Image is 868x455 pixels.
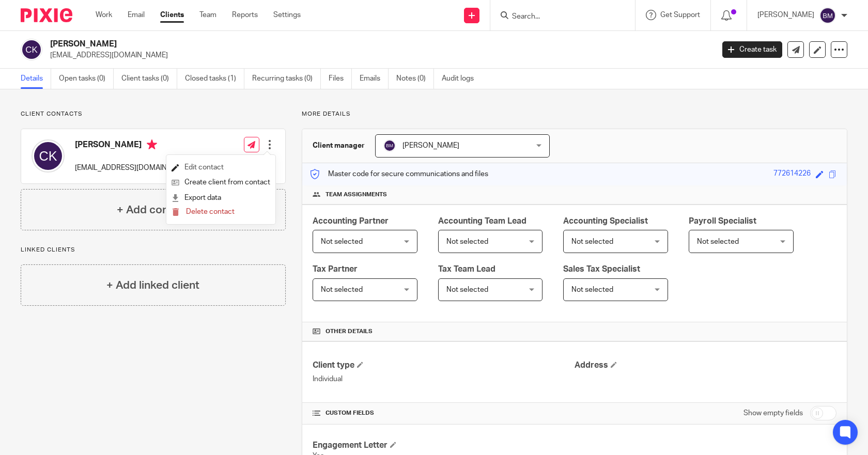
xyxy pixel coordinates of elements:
h4: CUSTOM FIELDS [313,409,575,417]
a: Open tasks (0) [59,69,114,89]
a: Details [21,69,51,89]
span: Tax Partner [313,265,358,273]
span: Not selected [321,286,363,293]
a: Export data [172,191,270,206]
span: Get Support [660,11,700,19]
a: Notes (0) [396,69,434,89]
h3: Client manager [313,140,365,151]
span: Tax Team Lead [438,265,495,273]
img: svg%3E [819,7,836,24]
img: svg%3E [32,139,65,172]
p: [EMAIL_ADDRESS][DOMAIN_NAME] [50,50,707,60]
input: Search [511,12,604,22]
a: Audit logs [442,69,482,89]
i: Primary [147,139,157,150]
a: Reports [232,10,258,20]
span: Not selected [571,238,613,245]
p: Linked clients [21,246,286,254]
span: Delete contact [186,208,235,215]
h2: [PERSON_NAME] [50,39,576,50]
a: Team [199,10,216,20]
p: Master code for secure communications and files [310,169,488,179]
span: Not selected [446,238,488,245]
span: Not selected [321,238,363,245]
span: Accounting Team Lead [438,217,526,225]
button: Delete contact [172,206,235,219]
label: Show empty fields [743,408,803,418]
span: Not selected [697,238,739,245]
a: Create client from contact [172,175,270,190]
a: Recurring tasks (0) [252,69,321,89]
a: Edit contact [172,160,270,175]
a: Files [329,69,352,89]
img: svg%3E [383,139,396,152]
p: Client contacts [21,110,286,118]
a: Email [128,10,145,20]
h4: + Add contact [117,202,189,218]
div: 772614226 [773,168,811,180]
a: Create task [722,41,782,58]
img: svg%3E [21,39,42,60]
img: Pixie [21,8,72,22]
span: Accounting Partner [313,217,389,225]
p: [PERSON_NAME] [757,10,814,20]
h4: + Add linked client [106,277,199,293]
a: Work [96,10,112,20]
span: Not selected [446,286,488,293]
span: Sales Tax Specialist [563,265,640,273]
span: Payroll Specialist [689,217,756,225]
a: Settings [273,10,301,20]
p: Individual [313,374,575,384]
a: Closed tasks (1) [185,69,244,89]
a: Client tasks (0) [121,69,177,89]
a: Clients [160,10,184,20]
span: Other details [326,327,373,336]
h4: Engagement Letter [313,440,575,451]
p: [EMAIL_ADDRESS][DOMAIN_NAME] [75,163,193,173]
span: Accounting Specialist [563,217,648,225]
h4: Address [575,360,836,371]
span: Not selected [571,286,613,293]
span: [PERSON_NAME] [402,142,459,149]
h4: Client type [313,360,575,371]
p: More details [302,110,847,118]
h4: [PERSON_NAME] [75,139,193,152]
a: Emails [360,69,389,89]
span: Team assignments [326,191,387,199]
